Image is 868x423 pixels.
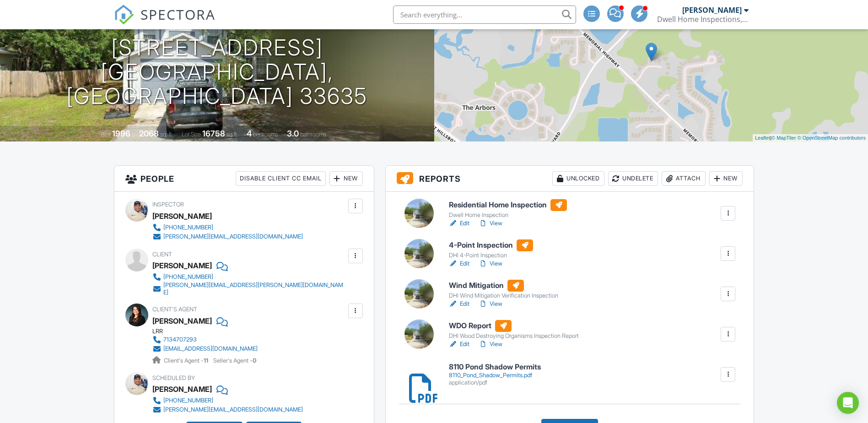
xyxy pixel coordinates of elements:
[114,12,216,32] a: SPECTORA
[163,345,258,352] div: [EMAIL_ADDRESS][DOMAIN_NAME]
[449,252,533,259] div: DHI 4-Point Inspection
[449,199,567,219] a: Residential Home Inspection Dwell Home Inspection
[152,405,303,414] a: [PERSON_NAME][EMAIL_ADDRESS][DOMAIN_NAME]
[608,171,658,186] div: Undelete
[152,201,184,208] span: Inspector
[449,363,541,386] a: 8110 Pond Shadow Permits 8110_Pond_Shadow_Permits.pdf application/pdf
[837,392,859,414] div: Open Intercom Messenger
[163,336,197,343] div: 7134707293
[152,232,303,241] a: [PERSON_NAME][EMAIL_ADDRESS][DOMAIN_NAME]
[755,135,770,141] a: Leaflet
[449,320,579,340] a: WDO Report DHI Wood Destroying Organisms Inspection Report
[152,251,172,258] span: Client
[449,239,533,260] a: 4-Point Inspection DHI 4-Point Inspection
[112,129,130,138] div: 1996
[152,396,303,405] a: [PHONE_NUMBER]
[479,219,502,228] a: View
[236,171,326,186] div: Disable Client CC Email
[152,223,303,232] a: [PHONE_NUMBER]
[329,171,363,186] div: New
[152,209,212,223] div: [PERSON_NAME]
[449,372,541,379] div: 8110_Pond_Shadow_Permits.pdf
[163,224,213,231] div: [PHONE_NUMBER]
[253,131,278,138] span: bedrooms
[449,299,469,309] a: Edit
[253,357,256,364] strong: 0
[152,314,212,328] a: [PERSON_NAME]
[771,135,796,141] a: © MapTiler
[213,357,256,364] span: Seller's Agent -
[300,131,326,138] span: bathrooms
[163,233,303,240] div: [PERSON_NAME][EMAIL_ADDRESS][DOMAIN_NAME]
[152,335,258,344] a: 7134707293
[152,344,258,353] a: [EMAIL_ADDRESS][DOMAIN_NAME]
[449,259,469,268] a: Edit
[152,282,346,296] a: [PERSON_NAME][EMAIL_ADDRESS][PERSON_NAME][DOMAIN_NAME]
[152,272,346,282] a: [PHONE_NUMBER]
[449,320,579,332] h6: WDO Report
[552,171,604,186] div: Unlocked
[393,5,576,24] input: Search everything...
[139,129,159,138] div: 2068
[15,36,420,108] h1: [STREET_ADDRESS] [GEOGRAPHIC_DATA], [GEOGRAPHIC_DATA] 33635
[479,299,502,309] a: View
[114,5,134,25] img: The Best Home Inspection Software - Spectora
[204,357,208,364] strong: 11
[449,280,558,292] h6: Wind Mitigation
[449,239,533,251] h6: 4-Point Inspection
[753,134,868,142] div: |
[226,131,238,138] span: sq.ft.
[449,340,469,349] a: Edit
[152,306,197,313] span: Client's Agent
[163,282,346,296] div: [PERSON_NAME][EMAIL_ADDRESS][PERSON_NAME][DOMAIN_NAME]
[101,131,111,138] span: Built
[140,5,216,24] span: SPECTORA
[449,363,541,371] h6: 8110 Pond Shadow Permits
[152,328,265,335] div: LRR
[163,397,213,404] div: [PHONE_NUMBER]
[287,129,299,138] div: 3.0
[182,131,201,138] span: Lot Size
[798,135,866,141] a: © OpenStreetMap contributors
[160,131,173,138] span: sq. ft.
[449,211,567,219] div: Dwell Home Inspection
[657,15,749,24] div: Dwell Home Inspections, LLC
[152,259,212,272] div: [PERSON_NAME]
[449,219,469,228] a: Edit
[163,406,303,413] div: [PERSON_NAME][EMAIL_ADDRESS][DOMAIN_NAME]
[163,273,213,281] div: [PHONE_NUMBER]
[709,171,743,186] div: New
[449,292,558,299] div: DHI Wind Mitigation Verification Inspection
[449,379,541,386] div: application/pdf
[202,129,225,138] div: 16758
[449,199,567,211] h6: Residential Home Inspection
[152,374,195,381] span: Scheduled By
[682,5,742,15] div: [PERSON_NAME]
[449,280,558,300] a: Wind Mitigation DHI Wind Mitigation Verification Inspection
[479,259,502,268] a: View
[479,340,502,349] a: View
[152,382,212,396] div: [PERSON_NAME]
[662,171,706,186] div: Attach
[114,166,374,192] h3: People
[449,332,579,340] div: DHI Wood Destroying Organisms Inspection Report
[164,357,210,364] span: Client's Agent -
[386,166,754,192] h3: Reports
[247,129,252,138] div: 4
